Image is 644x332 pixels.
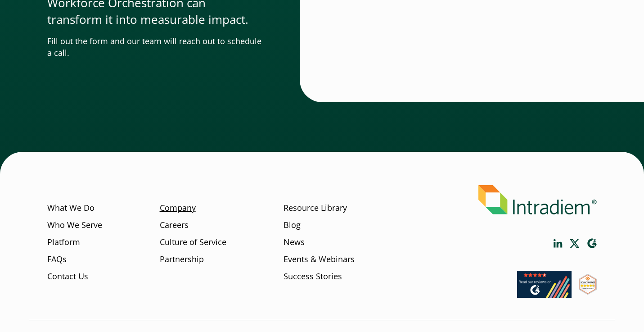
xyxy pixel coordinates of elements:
[47,270,88,282] a: Contact Us
[570,239,580,248] a: Link opens in a new window
[47,236,80,248] a: Platform
[517,289,572,300] a: Link opens in a new window
[160,236,226,248] a: Culture of Service
[517,271,572,298] img: Read our reviews on G2
[478,185,597,214] img: Intradiem
[160,219,189,231] a: Careers
[47,253,67,265] a: FAQs
[47,36,264,59] p: Fill out the form and our team will reach out to schedule a call.
[587,238,597,249] a: Link opens in a new window
[554,239,563,248] a: Link opens in a new window
[284,219,301,231] a: Blog
[47,219,102,231] a: Who We Serve
[579,286,597,297] a: Link opens in a new window
[284,236,305,248] a: News
[284,253,355,265] a: Events & Webinars
[284,270,342,282] a: Success Stories
[160,202,196,214] a: Company
[579,274,597,295] img: SourceForge User Reviews
[160,253,204,265] a: Partnership
[47,202,95,214] a: What We Do
[284,202,347,214] a: Resource Library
